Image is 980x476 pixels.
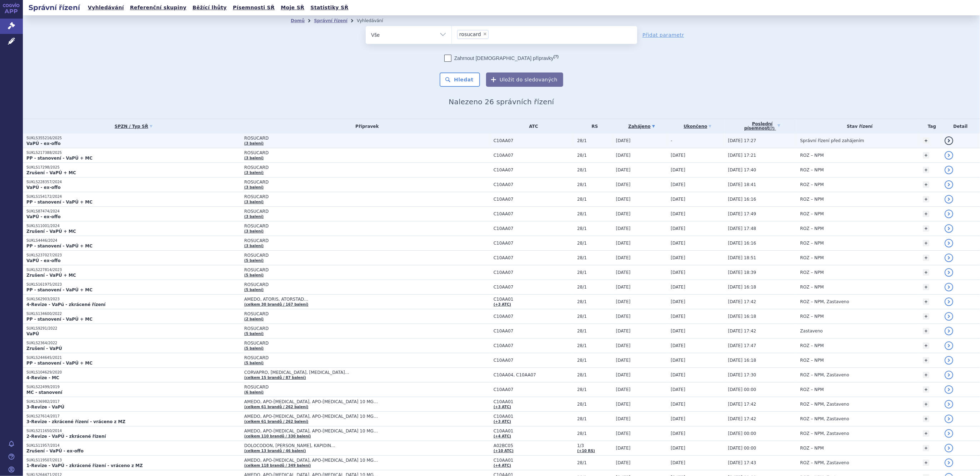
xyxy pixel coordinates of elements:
[26,267,241,272] p: SUKLS227814/2023
[616,416,631,421] span: [DATE]
[244,238,423,243] span: ROSUCARD
[671,226,685,231] span: [DATE]
[494,197,574,202] span: C10AA07
[26,224,241,229] p: SUKLS11001/2024
[642,31,684,39] a: Přidat parametr
[244,282,423,287] span: ROSUCARD
[244,136,423,141] span: ROSUCARD
[577,443,612,448] span: 1/3
[244,332,264,336] a: (5 balení)
[945,429,953,438] a: detail
[244,200,264,204] a: (3 balení)
[244,253,423,258] span: ROSUCARD
[945,224,953,233] a: detail
[494,211,574,216] span: C10AA07
[728,285,756,290] span: [DATE] 16:18
[728,314,756,319] span: [DATE] 16:18
[244,185,264,189] a: (3 balení)
[486,72,563,87] button: Uložit do sledovaných
[671,241,685,246] span: [DATE]
[494,241,574,246] span: C10AA07
[26,341,241,346] p: SUKLS2364/2022
[244,443,423,448] span: DOLOCODON, [PERSON_NAME], KAPIDIN…
[577,270,612,275] span: 28/1
[244,288,264,292] a: (5 balení)
[941,119,980,134] th: Detail
[728,329,756,334] span: [DATE] 17:42
[945,254,953,262] a: detail
[671,372,685,377] span: [DATE]
[244,273,264,277] a: (5 balení)
[728,299,756,304] span: [DATE] 17:42
[616,299,631,304] span: [DATE]
[244,156,264,160] a: (3 balení)
[919,119,941,134] th: Tag
[577,241,612,246] span: 28/1
[26,331,39,336] strong: VaPÚ
[494,285,574,290] span: C10AA07
[244,376,306,380] a: (celkem 15 brandů / 87 balení)
[800,153,824,158] span: ROZ – NPM
[800,197,824,202] span: ROZ – NPM
[574,119,612,134] th: RS
[494,414,574,419] span: C10AA01
[945,415,953,423] a: detail
[494,255,574,260] span: C10AA07
[800,402,849,407] span: ROZ – NPM, Zastaveno
[671,329,685,334] span: [DATE]
[483,32,487,36] span: ×
[491,30,495,39] input: rosucard
[728,241,756,246] span: [DATE] 16:16
[800,329,823,334] span: Zastaveno
[244,464,311,467] a: (celkem 118 brandů / 349 balení)
[26,121,241,131] a: SPZN / Typ SŘ
[244,244,264,248] a: (3 balení)
[616,121,667,131] a: Zahájeno
[728,197,756,202] span: [DATE] 16:16
[800,431,849,436] span: ROZ – NPM, Zastaveno
[494,182,574,187] span: C10AA07
[923,269,929,276] a: +
[945,341,953,350] a: detail
[671,285,685,290] span: [DATE]
[26,385,241,390] p: SUKLS22499/2019
[244,141,264,145] a: (3 balení)
[244,171,264,175] a: (3 balení)
[800,372,849,377] span: ROZ – NPM, Zastaveno
[308,3,350,12] a: Statistiky SŘ
[244,229,264,233] a: (3 balení)
[26,443,241,448] p: SUKLS11957/2014
[616,358,631,363] span: [DATE]
[923,342,929,349] a: +
[26,434,106,439] strong: 2-Revize - VaPÚ - zkrácené řízení
[494,372,574,377] span: C10AA04, C10AA07
[923,313,929,320] a: +
[494,399,574,404] span: C10AA01
[244,405,309,409] a: (celkem 61 brandů / 262 balení)
[494,405,511,409] a: (+3 ATC)
[26,355,241,360] p: SUKLS244645/2021
[26,370,241,375] p: SUKLS104629/2020
[616,211,631,216] span: [DATE]
[244,414,423,419] span: AMEDO, APO-[MEDICAL_DATA], APO-[MEDICAL_DATA] 10 MG…
[494,443,574,448] span: A02BC05
[671,402,685,407] span: [DATE]
[26,282,241,287] p: SUKLS161975/2023
[577,182,612,187] span: 28/1
[728,343,756,348] span: [DATE] 17:47
[357,15,392,26] li: Vyhledávání
[26,390,62,395] strong: MC - stanovení
[23,2,86,12] h2: Správní řízení
[244,180,423,185] span: ROSUCARD
[244,449,306,453] a: (celkem 13 brandů / 46 balení)
[494,387,574,392] span: C10AA07
[616,431,631,436] span: [DATE]
[923,299,929,305] a: +
[494,434,511,438] a: (+4 ATC)
[577,197,612,202] span: 28/1
[923,386,929,393] a: +
[577,402,612,407] span: 28/1
[671,358,685,363] span: [DATE]
[26,253,241,258] p: SUKLS237027/2023
[945,166,953,174] a: detail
